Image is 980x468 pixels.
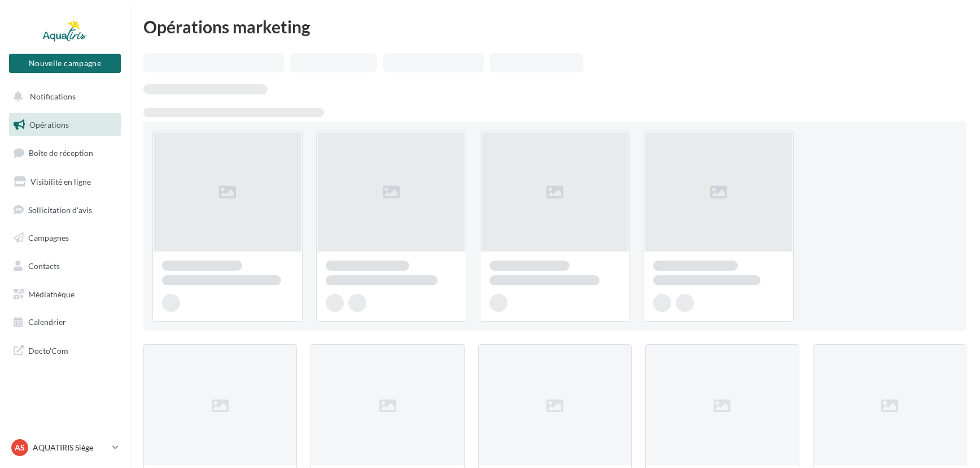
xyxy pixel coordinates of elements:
span: Calendrier [28,317,66,327]
span: Médiathèque [28,289,75,299]
span: Opérations [29,120,69,129]
button: Notifications [7,85,119,109]
a: Médiathèque [7,283,123,306]
a: Opérations [7,113,123,137]
div: Opérations marketing [143,18,966,35]
span: Boîte de réception [29,148,93,158]
span: Visibilité en ligne [30,177,91,187]
a: Visibilité en ligne [7,170,123,194]
span: Docto'Com [28,343,68,358]
p: AQUATIRIS Siège [33,442,108,453]
button: Nouvelle campagne [9,54,121,73]
a: Campagnes [7,226,123,250]
span: Campagnes [28,233,69,242]
a: Calendrier [7,310,123,334]
span: Notifications [30,92,76,101]
span: AS [15,442,25,453]
a: Boîte de réception [7,141,123,165]
a: AS AQUATIRIS Siège [9,437,121,458]
a: Docto'Com [7,339,123,362]
a: Contacts [7,254,123,278]
span: Sollicitation d'avis [28,205,92,214]
a: Sollicitation d'avis [7,198,123,222]
span: Contacts [28,261,60,271]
